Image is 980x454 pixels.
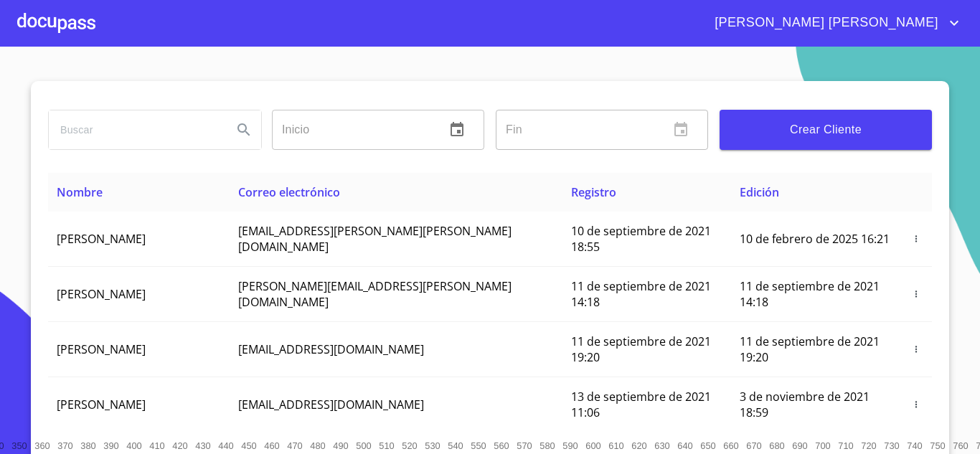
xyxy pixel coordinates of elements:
span: 420 [172,440,187,451]
span: 530 [425,440,440,451]
span: Edición [740,184,779,200]
span: 460 [264,440,279,451]
span: [PERSON_NAME] [PERSON_NAME] [704,11,946,34]
span: [PERSON_NAME] [57,341,146,357]
span: 580 [540,440,555,451]
span: 510 [379,440,394,451]
span: 450 [241,440,256,451]
span: 13 de septiembre de 2021 11:06 [571,389,711,420]
span: 390 [103,440,118,451]
span: 410 [149,440,164,451]
span: 500 [356,440,371,451]
span: 610 [608,440,623,451]
span: 670 [746,440,761,451]
span: [EMAIL_ADDRESS][DOMAIN_NAME] [238,341,424,357]
span: 570 [517,440,532,451]
span: 660 [723,440,738,451]
span: 740 [907,440,922,451]
span: 640 [677,440,692,451]
span: 10 de septiembre de 2021 18:55 [571,223,711,255]
span: 490 [333,440,348,451]
span: [EMAIL_ADDRESS][DOMAIN_NAME] [238,397,424,412]
span: 520 [402,440,417,451]
button: account of current user [704,11,963,34]
span: 350 [11,440,27,451]
span: 650 [700,440,715,451]
span: 540 [448,440,463,451]
span: 710 [838,440,853,451]
span: 760 [953,440,968,451]
span: 730 [884,440,899,451]
span: 380 [80,440,95,451]
span: 480 [310,440,325,451]
button: Search [227,113,261,147]
span: 720 [861,440,876,451]
span: [PERSON_NAME][EMAIL_ADDRESS][PERSON_NAME][DOMAIN_NAME] [238,278,512,310]
span: 11 de septiembre de 2021 19:20 [740,334,880,365]
input: search [49,110,221,149]
span: 430 [195,440,210,451]
span: 600 [585,440,600,451]
span: 590 [562,440,578,451]
span: 620 [631,440,646,451]
span: 11 de septiembre de 2021 14:18 [740,278,880,310]
span: 10 de febrero de 2025 16:21 [740,231,890,247]
span: 470 [287,440,302,451]
span: [PERSON_NAME] [57,231,146,247]
span: 750 [930,440,945,451]
span: [PERSON_NAME] [57,286,146,302]
button: Crear Cliente [720,110,932,150]
span: 360 [34,440,50,451]
span: 680 [769,440,784,451]
span: 3 de noviembre de 2021 18:59 [740,389,870,420]
span: 630 [654,440,669,451]
span: [EMAIL_ADDRESS][PERSON_NAME][PERSON_NAME][DOMAIN_NAME] [238,223,512,255]
span: Registro [571,184,616,200]
span: 440 [218,440,233,451]
span: 400 [126,440,141,451]
span: 11 de septiembre de 2021 14:18 [571,278,711,310]
span: [PERSON_NAME] [57,397,146,412]
span: 11 de septiembre de 2021 19:20 [571,334,711,365]
span: Crear Cliente [731,120,920,140]
span: 690 [792,440,807,451]
span: 550 [471,440,486,451]
span: Nombre [57,184,103,200]
span: Correo electrónico [238,184,340,200]
span: 700 [815,440,830,451]
span: 370 [57,440,72,451]
span: 560 [494,440,509,451]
